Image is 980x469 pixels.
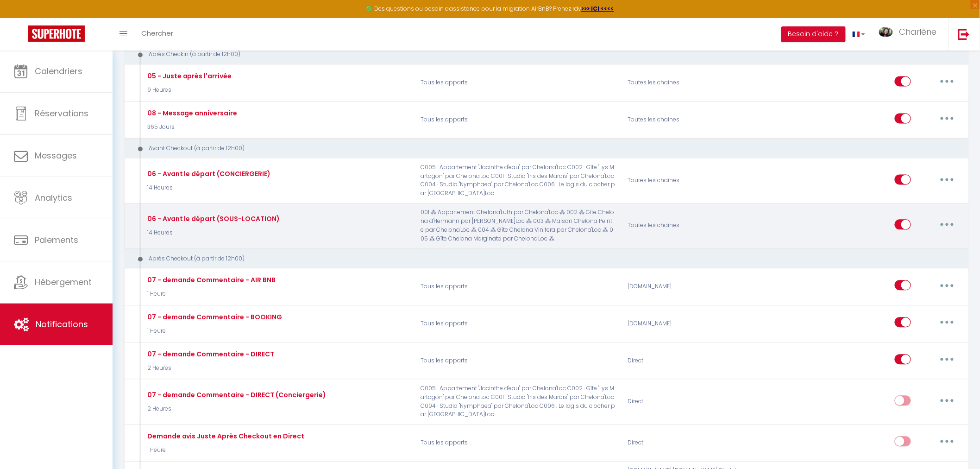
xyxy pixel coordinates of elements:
[958,28,970,40] img: logout
[145,312,283,323] div: 07 - demande Commentaire - BOOKING
[415,209,622,243] p: 001 ⁂ Appartement Chelona'Luth par Chelona'Loc ⁂ 002 ⁂ Gîte Chelona d'Hermann par [PERSON_NAME]Lo...
[872,18,949,51] a: ... Charlène
[622,348,760,374] div: Direct
[145,390,327,400] div: 07 - demande Commentaire - DIRECT (Conciergerie)
[145,431,305,442] div: Demande avis Juste Après Checkout en Direct
[622,311,760,337] div: [DOMAIN_NAME]
[35,276,92,288] span: Hébergement
[622,164,760,198] div: Toutes les chaines
[415,385,622,419] p: C005 · Appartement "Jacinthe d'eau" par Chelona'Loc C002 · Gîte "Lys Martagon" par Chelona'Loc C0...
[145,169,271,179] div: 06 - Avant le départ (CONCIERGERIE)
[622,107,760,133] div: Toutes les chaines
[134,18,180,51] a: Chercher
[145,275,276,285] div: 07 - demande Commentaire - AIR BNB
[622,209,760,243] div: Toutes les chaines
[145,229,280,238] p: 14 Heures
[415,348,622,374] p: Tous les apparts
[415,164,622,198] p: C005 · Appartement "Jacinthe d'eau" par Chelona'Loc C002 · Gîte "Lys Martagon" par Chelona'Loc C0...
[145,71,232,82] div: 05 - Juste après l'arrivée
[622,430,760,456] div: Direct
[132,255,944,264] div: Après Checkout (à partir de 12h00)
[415,107,622,133] p: Tous les apparts
[145,327,283,336] p: 1 Heure
[132,145,944,153] div: Avant Checkout (à partir de 12h00)
[622,273,760,300] div: [DOMAIN_NAME]
[415,70,622,96] p: Tous les apparts
[145,123,238,132] p: 365 Jours
[145,446,305,455] p: 1 Heure
[35,234,78,246] span: Paiements
[141,28,173,38] span: Chercher
[145,108,238,119] div: 08 - Message anniversaire
[28,25,85,42] img: Super Booking
[36,318,88,330] span: Notifications
[415,311,622,337] p: Tous les apparts
[145,364,275,373] p: 2 Heures
[781,26,846,42] button: Besoin d'aide ?
[879,27,893,37] img: ...
[415,430,622,456] p: Tous les apparts
[35,108,88,119] span: Réservations
[132,51,944,59] div: Après Checkin (à partir de 12h00)
[145,405,327,414] p: 2 Heures
[35,192,72,203] span: Analytics
[145,214,280,224] div: 06 - Avant le départ (SOUS-LOCATION)
[899,26,937,38] span: Charlène
[622,385,760,419] div: Direct
[582,5,614,13] a: >>> ICI <<<<
[145,86,232,95] p: 9 Heures
[35,150,77,161] span: Messages
[622,70,760,96] div: Toutes les chaines
[145,184,271,193] p: 14 Heures
[415,273,622,300] p: Tous les apparts
[35,65,82,77] span: Calendriers
[145,290,276,299] p: 1 Heure
[145,349,275,360] div: 07 - demande Commentaire - DIRECT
